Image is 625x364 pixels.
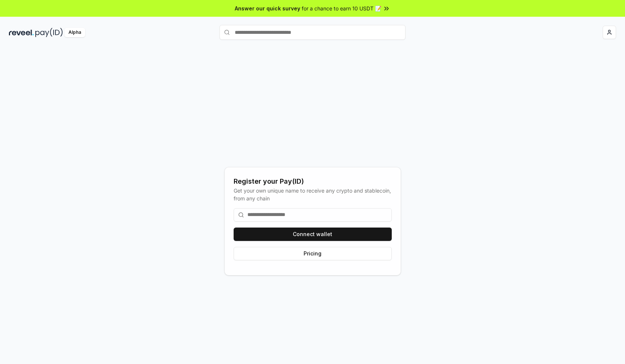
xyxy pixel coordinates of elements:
[234,247,392,260] button: Pricing
[235,4,300,12] span: Answer our quick survey
[234,176,392,187] div: Register your Pay(ID)
[234,187,392,202] div: Get your own unique name to receive any crypto and stablecoin, from any chain
[35,28,63,37] img: pay_id
[9,28,34,37] img: reveel_dark
[234,228,392,241] button: Connect wallet
[302,4,381,12] span: for a chance to earn 10 USDT 📝
[64,28,85,37] div: Alpha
